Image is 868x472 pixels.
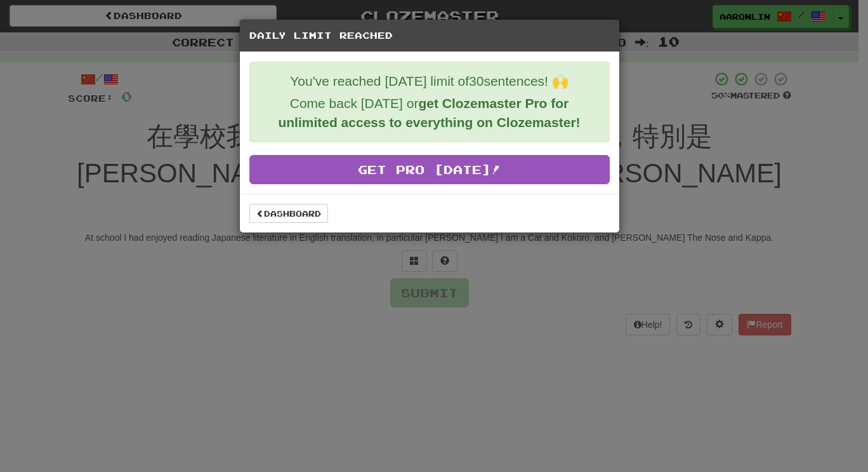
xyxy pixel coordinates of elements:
[260,94,600,132] p: Come back [DATE] or
[249,204,328,223] a: Dashboard
[249,155,610,184] a: Get Pro [DATE]!
[260,72,600,91] p: You've reached [DATE] limit of 30 sentences! 🙌
[278,96,580,130] strong: get Clozemaster Pro for unlimited access to everything on Clozemaster!
[249,29,610,42] h5: Daily Limit Reached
